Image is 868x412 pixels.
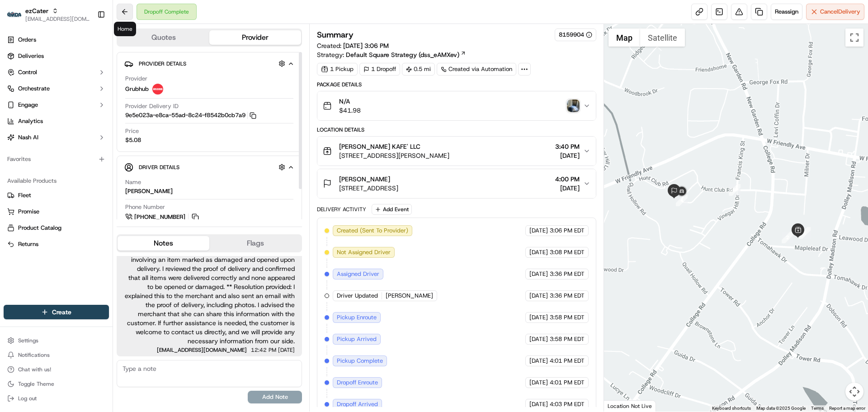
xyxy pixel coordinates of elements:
a: Fleet [7,191,105,199]
span: Returns [18,240,38,248]
span: 3:08 PM EDT [550,248,585,256]
span: [DATE] [555,151,580,160]
span: Log out [18,395,37,402]
div: 📗 [9,179,16,186]
span: [DATE] [529,400,548,408]
h3: Summary [317,31,354,39]
span: 4:01 PM EDT [550,357,585,365]
a: 📗Knowledge Base [5,174,73,190]
span: 3:40 PM [555,142,580,151]
span: 3:36 PM EDT [550,270,585,278]
div: Home [114,22,136,36]
div: Past conversations [9,118,61,125]
img: 1736555255976-a54dd68f-1ca7-489b-9aae-adbdc363a1c4 [9,86,25,103]
span: ezCater [25,6,48,15]
div: Start new chat [41,86,148,95]
button: [PERSON_NAME] KAFE' LLC[STREET_ADDRESS][PERSON_NAME]3:40 PM[DATE] [317,137,595,166]
span: Grubhub [125,85,149,93]
span: Not Assigned Driver [337,248,391,256]
button: Quotes [118,30,209,45]
div: 3 [729,184,741,196]
span: Nash AI [18,133,38,142]
button: Flags [209,236,301,251]
span: $41.98 [339,106,361,115]
div: We're available if you need us! [41,95,124,103]
img: photo_proof_of_delivery image [567,99,580,112]
img: Google [606,400,636,412]
button: Show street map [609,28,640,47]
a: Analytics [4,114,109,128]
span: 4:01 PM EDT [550,379,585,387]
span: [DATE] [80,140,99,147]
span: Orders [18,36,36,44]
span: Driver Updated [337,292,378,300]
a: Returns [7,240,105,248]
button: 8159904 [559,31,592,39]
button: ezCaterezCater[EMAIL_ADDRESS][DOMAIN_NAME] [4,4,94,25]
button: Fleet [4,188,109,203]
a: Powered byPylon [64,199,109,207]
span: Orchestrate [18,85,50,93]
div: Available Products [4,174,109,188]
a: Default Square Strategy (dss_eAMXev) [346,50,466,59]
span: [STREET_ADDRESS] [339,184,398,193]
button: Control [4,65,109,80]
div: [PERSON_NAME] [125,187,173,195]
span: [DATE] [529,335,548,343]
button: Keyboard shortcuts [712,405,751,412]
button: Toggle Theme [4,378,109,390]
span: $5.08 [125,136,141,144]
span: Promise [18,208,39,216]
span: Product Catalog [18,224,61,232]
button: Provider [209,30,301,45]
span: [DATE] [529,292,548,300]
button: Log out [4,392,109,405]
span: [DATE] [529,357,548,365]
span: Pylon [90,200,109,207]
div: Favorites [4,152,109,166]
span: Reassign [775,8,798,16]
span: Create [52,308,71,317]
span: Deliveries [18,52,44,60]
button: Nash AI [4,130,109,145]
span: Name [125,178,141,186]
div: Created via Automation [437,63,516,76]
a: 💻API Documentation [73,174,149,190]
button: Notifications [4,349,109,361]
a: [PHONE_NUMBER] [125,212,200,222]
span: [DATE] [529,227,548,235]
button: Start new chat [154,89,165,100]
span: Chat with us! [18,366,51,373]
span: 3:58 PM EDT [550,335,585,343]
button: See all [140,116,165,127]
span: Engage [18,101,38,109]
a: Open this area in Google Maps (opens a new window) [606,400,636,412]
div: 2 [782,232,793,243]
span: [DATE] [529,248,548,256]
span: Pickup Enroute [337,313,377,322]
span: Pickup Complete [337,357,383,365]
span: N/A [339,97,361,106]
span: Provider Details [139,60,186,67]
a: Terms (opens in new tab) [811,406,824,411]
span: Map data ©2025 Google [756,406,806,411]
span: Control [18,68,37,76]
div: 0.5 mi [402,63,435,76]
a: Report a map error [829,406,865,411]
span: [DATE] [529,313,548,322]
div: 1 Pickup [317,63,358,76]
p: Welcome 👋 [9,36,165,51]
button: Toggle fullscreen view [845,28,863,47]
span: 3:06 PM EDT [550,227,585,235]
span: [PHONE_NUMBER] [134,213,185,221]
span: [DATE] [529,270,548,278]
span: Provider [125,75,147,83]
button: Settings [4,334,109,347]
img: 1736555255976-a54dd68f-1ca7-489b-9aae-adbdc363a1c4 [18,141,25,148]
span: 4:03 PM EDT [550,400,585,408]
span: Analytics [18,117,43,125]
span: Fleet [18,191,31,199]
span: [PERSON_NAME] [339,175,390,184]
